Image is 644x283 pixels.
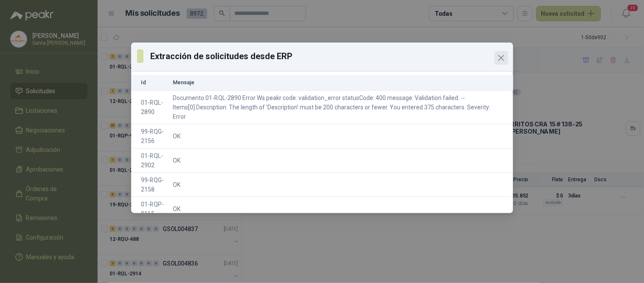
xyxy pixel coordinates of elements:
[131,91,170,124] td: 01-RQL-2890
[150,50,507,63] h3: Extracción de solicitudes desde ERP
[169,197,513,221] td: OK
[131,124,170,149] td: 99-RQG-2156
[131,149,170,173] td: 01-RQL-2902
[169,91,513,124] td: Documento:01-RQL-2890 Error Ws peakr code: validation_error statusCode: 400 message: Validation f...
[495,51,508,65] button: Close
[169,149,513,173] td: OK
[169,75,513,91] th: Mensaje
[131,75,170,91] th: Id
[169,124,513,149] td: OK
[131,197,170,221] td: 01-RQP-9165
[169,173,513,197] td: OK
[131,173,170,197] td: 99-RQG-2158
